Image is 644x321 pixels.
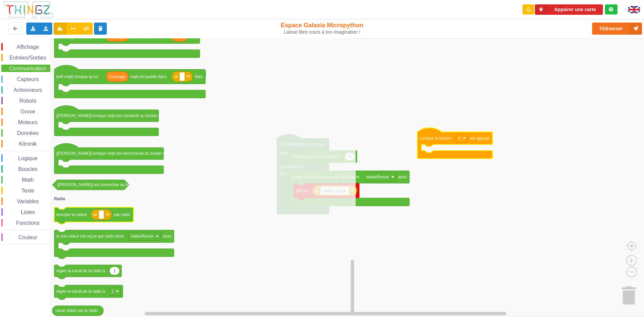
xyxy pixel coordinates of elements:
[56,212,87,217] text: envoyer la valeur
[20,109,36,114] span: Grove
[266,29,378,35] div: Laisse libre cours à ton imagination !
[17,166,38,172] span: Boucles
[56,113,166,118] text: [[PERSON_NAME]] lorsque mqtt est connecté au broker faire
[114,212,130,217] text: par radio
[114,269,116,273] text: 1
[20,209,36,215] span: Listes
[266,22,378,35] div: Espace Galaxia Micropython
[130,74,166,79] text: mqtt est publié dans
[56,269,105,273] text: régler la canal de la radio à
[56,74,99,79] text: [wifi mqtt] lorsque qu'un
[16,76,40,82] span: Capteurs
[57,182,137,187] text: [[PERSON_NAME]] est connectée au broker
[3,1,54,19] img: thingz_logo.png
[20,188,35,193] span: Texte
[16,199,40,204] span: Variables
[12,87,43,93] span: Actionneurs
[17,155,38,161] span: Logique
[56,289,105,294] text: régler la canal de la radio à
[54,197,65,201] text: Radio
[628,6,640,13] img: gb.png
[16,130,40,136] span: Données
[189,34,197,39] text: faire
[458,136,461,141] text: A
[109,74,126,79] text: message
[109,34,126,39] text: message
[163,234,171,239] text: alors
[55,309,98,313] text: canal utilisé par la radio
[130,34,166,39] text: mqtt est publié dans
[15,220,40,226] span: Fonctions
[111,289,114,294] text: 1
[15,44,40,50] span: Affichage
[398,175,407,179] text: alors
[17,119,39,125] span: Moteurs
[56,151,171,156] text: [[PERSON_NAME]] lorsque mqtt est déconnecté du broker faire
[8,55,47,61] span: Entrées/Sorties
[366,175,389,179] text: valeurRecue
[56,34,99,39] text: [wifi mqtt] lorsque qu'un
[56,234,124,239] text: si une valeur est reçue par radio dans
[131,234,154,239] text: valeurRecue
[18,141,38,147] span: Kitronik
[174,34,183,39] text: topic
[18,235,38,240] span: Couleur
[535,4,603,15] button: Appairer une carte
[419,136,452,141] text: Lorsque le bouton
[195,74,203,79] text: faire
[605,4,617,14] div: Tu es connecté au serveur de création de Thingz
[292,175,359,179] text: si une valeur est reçue par radio dans
[8,66,47,71] span: Communication
[470,136,490,141] text: est appuyé
[21,177,35,183] span: Math
[18,98,37,104] span: Robots
[592,23,642,35] button: Téléverser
